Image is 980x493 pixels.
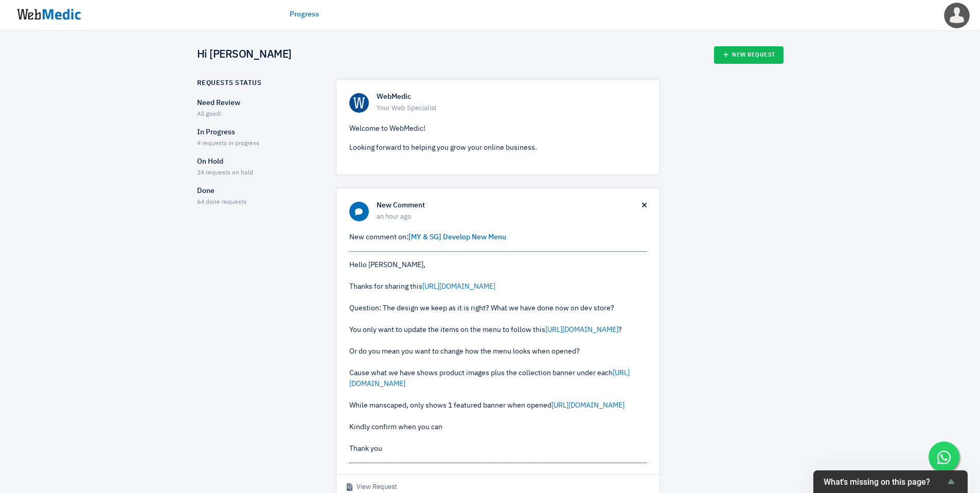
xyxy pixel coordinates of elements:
h4: Hi [PERSON_NAME] [197,48,292,62]
span: All good! [197,111,221,117]
p: Need Review [197,98,318,109]
a: Progress [290,9,319,20]
h6: New Comment [377,201,642,210]
p: In Progress [197,127,318,138]
h6: WebMedic [377,93,647,102]
a: New Request [714,46,783,64]
h6: Requests Status [197,79,262,87]
p: On Hold [197,156,318,167]
button: Show survey - What's missing on this page? [824,476,957,488]
a: [URL][DOMAIN_NAME] [422,283,495,290]
span: an hour ago [377,212,642,222]
a: [URL][DOMAIN_NAME] [545,326,618,333]
span: 64 done requests [197,199,246,205]
p: Done [197,186,318,197]
span: What's missing on this page? [824,477,945,487]
a: [URL][DOMAIN_NAME] [551,402,625,409]
span: 24 requests on hold [197,170,253,176]
span: 4 requests in progress [197,140,259,147]
p: Welcome to WebMedic! [349,124,647,134]
a: View Request [347,482,397,492]
a: [MY & SG] Develop New Menu [408,234,506,241]
span: Hello [PERSON_NAME], Thanks for sharing this Question: The design we keep as it is right? What we... [349,232,647,463]
p: New comment on: [349,232,647,243]
span: Your Web Specialist [377,103,647,114]
p: Looking forward to helping you grow your online business. [349,143,647,153]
